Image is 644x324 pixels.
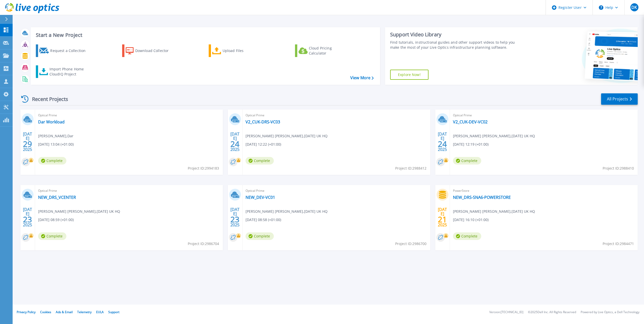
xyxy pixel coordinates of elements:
[438,132,447,151] div: [DATE] 2025
[438,142,447,146] span: 24
[40,310,51,314] a: Cookies
[230,132,240,151] div: [DATE] 2025
[209,44,265,57] a: Upload Files
[453,113,635,118] span: Optical Prime
[395,241,426,247] span: Project ID: 2986700
[246,119,280,124] a: V2_CUK-DRS-VC03
[390,31,521,38] div: Support Video Library
[188,241,219,247] span: Project ID: 2986704
[453,133,535,139] span: [PERSON_NAME] [PERSON_NAME] , [DATE] UK HQ
[453,232,481,240] span: Complete
[38,232,66,240] span: Complete
[453,119,488,124] a: V2_CUK-DEV-VC02
[246,209,328,214] span: [PERSON_NAME] [PERSON_NAME] , [DATE] UK HQ
[528,311,576,314] li: © 2025 Dell Inc. All Rights Reserved
[603,166,634,171] span: Project ID: 2988410
[122,44,178,57] a: Download Collector
[77,310,92,314] a: Telemetry
[601,93,638,105] a: All Projects
[38,188,220,194] span: Optical Prime
[230,217,239,222] span: 23
[38,209,120,214] span: [PERSON_NAME] [PERSON_NAME] , [DATE] UK HQ
[581,311,639,314] li: Powered by Live Optics, a Dell Technology
[223,46,263,56] div: Upload Files
[246,133,328,139] span: [PERSON_NAME] [PERSON_NAME] , [DATE] UK HQ
[23,208,32,226] div: [DATE] 2025
[246,188,427,194] span: Optical Prime
[350,75,374,80] a: View More
[56,310,73,314] a: Ads & Email
[23,142,32,146] span: 29
[38,217,74,223] span: [DATE] 08:59 (+01:00)
[38,195,76,200] a: NEW_DRS_VCENTER
[453,157,481,165] span: Complete
[23,217,32,222] span: 23
[489,311,523,314] li: Version: [TECHNICAL_ID]
[309,46,349,56] div: Cloud Pricing Calculator
[246,113,427,118] span: Optical Prime
[453,209,535,214] span: [PERSON_NAME] [PERSON_NAME] , [DATE] UK HQ
[38,113,220,118] span: Optical Prime
[38,142,74,147] span: [DATE] 13:04 (+01:00)
[390,70,428,80] a: Explore Now!
[631,5,637,9] span: DK
[438,217,447,222] span: 21
[230,208,240,226] div: [DATE] 2025
[395,166,426,171] span: Project ID: 2988412
[38,119,65,124] a: Dar Workload
[246,142,281,147] span: [DATE] 12:22 (+01:00)
[453,217,489,223] span: [DATE] 16:10 (+01:00)
[135,46,176,56] div: Download Collector
[230,142,239,146] span: 24
[96,310,104,314] a: EULA
[38,133,73,139] span: [PERSON_NAME] , Dar
[453,142,489,147] span: [DATE] 12:19 (+01:00)
[50,46,91,56] div: Request a Collection
[38,157,66,165] span: Complete
[23,132,32,151] div: [DATE] 2025
[108,310,119,314] a: Support
[246,157,274,165] span: Complete
[49,67,89,77] div: Import Phone Home CloudIQ Project
[188,166,219,171] span: Project ID: 2994183
[390,40,521,50] div: Find tutorials, instructional guides and other support videos to help you make the most of your L...
[246,195,275,200] a: NEW_DEV-VC01
[438,208,447,226] div: [DATE] 2025
[295,44,351,57] a: Cloud Pricing Calculator
[453,188,635,194] span: PowerStore
[246,217,281,223] span: [DATE] 08:58 (+01:00)
[36,44,92,57] a: Request a Collection
[603,241,634,247] span: Project ID: 2984471
[246,232,274,240] span: Complete
[36,32,373,38] h3: Start a New Project
[17,310,36,314] a: Privacy Policy
[453,195,511,200] a: NEW_DRS-SNA6-POWERSTORE
[19,93,75,105] div: Recent Projects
